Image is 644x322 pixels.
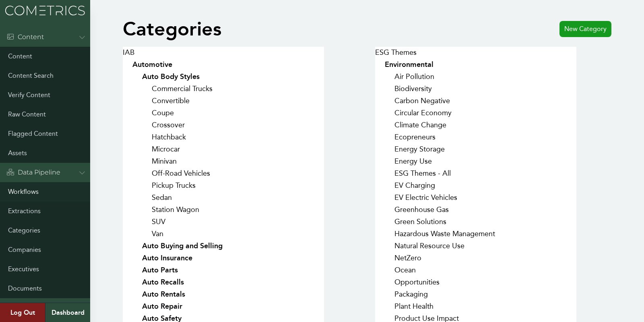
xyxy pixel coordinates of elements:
a: Carbon Negative [375,96,450,105]
a: Greenhouse Gas [375,205,449,214]
a: Auto Recalls [123,278,184,287]
a: Air Pollution [375,72,434,81]
a: Dashboard [45,303,90,322]
a: Ecopreneurs [375,133,436,141]
a: Auto Body Styles [123,72,200,81]
a: New Category [559,21,611,37]
a: Natural Resource Use [375,241,464,250]
a: Ocean [375,266,416,274]
a: Off-Road Vehicles [123,169,210,178]
div: Content [6,32,44,42]
a: Energy Storage [375,145,445,154]
a: Auto Insurance [123,253,192,262]
h1: Categories [123,19,221,39]
a: Microcar [123,145,180,154]
a: SUV [123,217,165,226]
div: Data Pipeline [6,168,60,177]
a: Auto Buying and Selling [123,241,223,250]
a: Circular Economy [375,108,452,117]
a: ESG Themes - All [375,169,451,178]
a: Opportunities [375,278,440,287]
a: Climate Change [375,120,446,129]
a: Plant Health [375,302,433,311]
a: Station Wagon [123,205,199,214]
a: Coupe [123,108,174,117]
a: Auto Parts [123,266,178,274]
a: Energy Use [375,157,432,166]
a: Hazardous Waste Management [375,229,495,238]
a: Biodiversity [375,84,432,93]
a: EV Electric Vehicles [375,193,457,202]
a: Auto Repair [123,302,182,311]
a: Sedan [123,193,172,202]
a: EV Charging [375,181,435,190]
a: Environmental [375,60,433,69]
a: Hatchback [123,133,186,141]
a: ESG Themes [375,48,417,57]
a: Crossover [123,120,185,129]
a: Packaging [375,290,428,299]
a: Convertible [123,96,190,105]
a: Auto Rentals [123,290,185,299]
a: Minivan [123,157,177,166]
a: NetZero [375,253,421,262]
a: Van [123,229,163,238]
a: Commercial Trucks [123,84,213,93]
a: Pickup Trucks [123,181,196,190]
a: Green Solutions [375,217,446,226]
a: IAB [123,48,134,57]
a: Automotive [123,60,172,69]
